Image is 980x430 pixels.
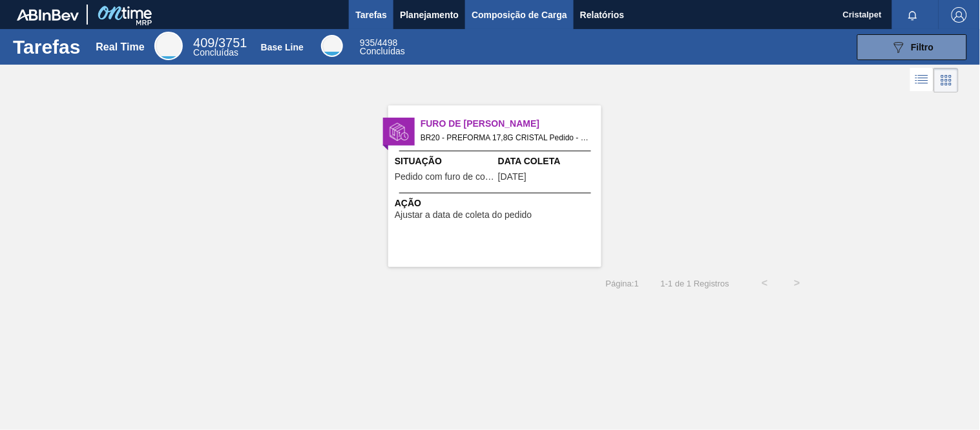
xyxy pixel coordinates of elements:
span: Data Coleta [498,155,598,168]
div: Base Line [261,42,304,52]
span: Ação [395,197,598,210]
div: Visão em Cards [934,68,959,92]
button: > [781,267,813,299]
span: Ajustar a data de coleta do pedido [395,210,532,220]
img: TNhmsLtSVTkK8tSr43FrP2fwEKptu5GPRR3wAAAABJRU5ErkJggg== [17,9,79,21]
span: Relatórios [580,7,624,23]
span: Filtro [912,42,934,52]
div: Real Time [193,38,247,57]
span: BR20 - PREFORMA 17,8G CRISTAL Pedido - 1963704 [421,131,591,145]
span: Concluídas [360,46,405,56]
button: Filtro [857,34,967,60]
div: Real Time [96,41,144,53]
span: / 3751 [193,36,247,50]
span: Planejamento [400,7,459,23]
span: Tarefas [355,7,387,23]
h1: Tarefas [13,39,81,54]
span: 935 [360,38,375,48]
button: < [749,267,781,299]
span: Composição de Carga [472,7,567,23]
div: Visão em Lista [910,68,934,92]
div: Real Time [154,32,183,60]
img: Logout [952,7,967,23]
span: / 4498 [360,38,397,48]
span: Furo de Coleta [421,117,601,131]
span: Concluídas [193,47,238,58]
span: Página : 1 [606,279,639,288]
div: Base Line [360,39,405,56]
span: 1 - 1 de 1 Registros [658,279,729,288]
span: Situação [395,155,495,168]
span: 409 [193,36,214,50]
span: Pedido com furo de coleta [395,172,495,182]
img: status [390,122,409,142]
span: 01/08/2025 [498,172,526,182]
button: Notificações [892,6,933,24]
div: Base Line [321,35,343,57]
